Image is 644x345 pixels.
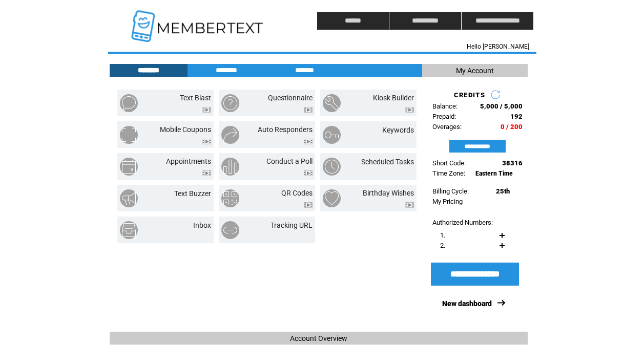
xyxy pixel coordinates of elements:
[432,159,466,167] span: Short Code:
[456,67,494,75] span: My Account
[304,107,313,113] img: video.png
[290,334,347,342] span: Account Overview
[258,125,313,134] a: Auto Responders
[174,189,211,198] a: Text Buzzer
[304,170,313,176] img: video.png
[221,158,239,176] img: conduct-a-poll.png
[442,299,492,308] a: New dashboard
[202,107,211,113] img: video.png
[193,221,211,229] a: Inbox
[475,170,513,177] span: Eastern Time
[432,102,458,110] span: Balance:
[221,221,239,239] img: tracking-url.png
[180,94,211,102] a: Text Blast
[405,107,414,113] img: video.png
[120,221,138,239] img: inbox.png
[281,189,313,197] a: QR Codes
[501,123,523,131] span: 0 / 200
[304,139,313,144] img: video.png
[432,169,465,177] span: Time Zone:
[432,113,456,120] span: Prepaid:
[323,189,341,207] img: birthday-wishes.png
[323,158,341,176] img: scheduled-tasks.png
[432,198,463,205] a: My Pricing
[496,187,510,195] span: 25th
[221,94,239,112] img: questionnaire.png
[323,94,341,112] img: kiosk-builder.png
[202,139,211,144] img: video.png
[510,113,523,120] span: 192
[120,189,138,207] img: text-buzzer.png
[304,202,313,208] img: video.png
[363,189,414,197] a: Birthday Wishes
[361,158,414,166] a: Scheduled Tasks
[432,123,462,131] span: Overages:
[373,94,414,102] a: Kiosk Builder
[266,157,313,165] a: Conduct a Poll
[271,221,313,229] a: Tracking URL
[467,43,529,50] span: Hello [PERSON_NAME]
[502,159,523,167] span: 38316
[120,94,138,112] img: text-blast.png
[221,189,239,207] img: qr-codes.png
[160,125,211,134] a: Mobile Coupons
[432,187,469,195] span: Billing Cycle:
[440,231,445,239] span: 1.
[120,126,138,144] img: mobile-coupons.png
[405,202,414,208] img: video.png
[202,170,211,176] img: video.png
[323,126,341,144] img: keywords.png
[480,102,523,110] span: 5,000 / 5,000
[166,157,211,165] a: Appointments
[440,242,445,249] span: 2.
[120,158,138,176] img: appointments.png
[432,219,493,226] span: Authorized Numbers:
[268,94,313,102] a: Questionnaire
[454,91,485,99] span: CREDITS
[382,126,414,134] a: Keywords
[221,126,239,144] img: auto-responders.png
